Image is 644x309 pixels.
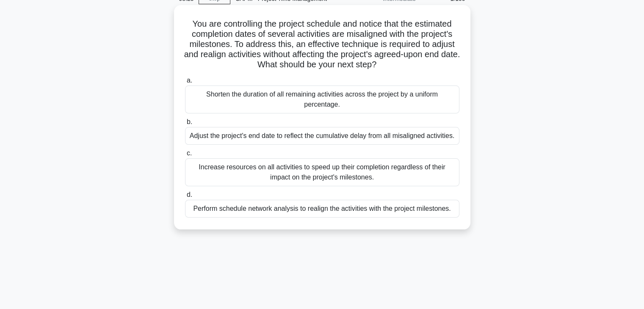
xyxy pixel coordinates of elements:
[187,191,192,198] span: d.
[187,149,192,157] span: c.
[185,158,459,186] div: Increase resources on all activities to speed up their completion regardless of their impact on t...
[185,86,459,113] div: Shorten the duration of all remaining activities across the project by a uniform percentage.
[185,127,459,145] div: Adjust the project's end date to reflect the cumulative delay from all misaligned activities.
[185,200,459,218] div: Perform schedule network analysis to realign the activities with the project milestones.
[184,19,460,70] h5: You are controlling the project schedule and notice that the estimated completion dates of severa...
[187,77,192,84] span: a.
[187,118,192,125] span: b.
